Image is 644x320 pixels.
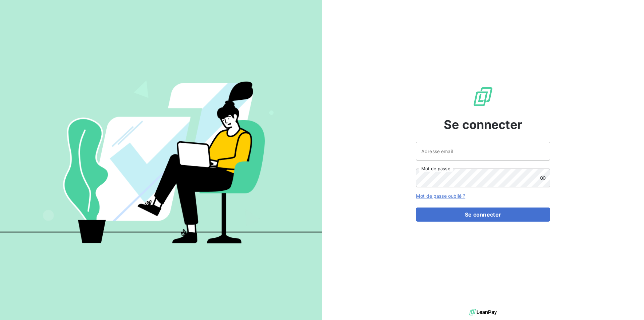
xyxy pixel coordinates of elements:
[469,307,497,317] img: logo
[416,193,465,199] a: Mot de passe oublié ?
[416,208,550,222] button: Se connecter
[444,116,522,134] span: Se connecter
[416,142,550,161] input: placeholder
[472,86,494,107] img: Logo LeanPay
